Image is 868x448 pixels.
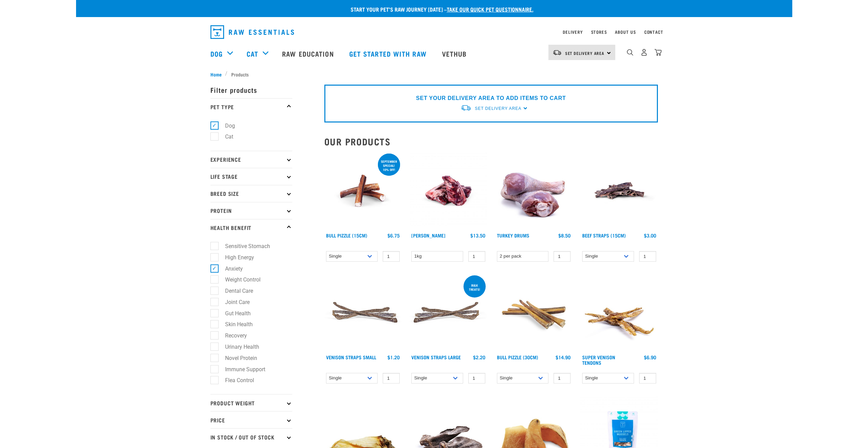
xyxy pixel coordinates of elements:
a: [PERSON_NAME] [411,234,445,236]
img: home-icon@2x.png [654,49,662,56]
p: Breed Size [210,185,292,202]
a: Dog [210,48,223,59]
a: Super Venison Tendons [582,356,615,364]
p: Product Weight [210,394,292,411]
p: Price [210,411,292,428]
a: Bull Pizzle (30cm) [497,356,538,358]
input: 1 [468,251,485,262]
a: Venison Straps Large [411,356,461,358]
div: $13.50 [470,233,485,238]
span: Set Delivery Area [565,52,605,54]
div: September special! 10% off! [378,156,400,175]
label: Urinary Health [214,343,262,351]
img: Raw Essentials Beef Straps 15cm 6 Pack [580,152,658,230]
label: Dental Care [214,287,256,295]
a: Stores [591,31,607,33]
a: Venison Straps Small [326,356,376,358]
p: Start your pet’s raw journey [DATE] – [81,5,797,13]
h2: Our Products [324,136,658,147]
div: $8.50 [558,233,571,238]
p: Filter products [210,81,292,98]
a: Contact [644,31,663,33]
img: Raw Essentials Logo [210,25,294,39]
div: $2.20 [473,355,485,360]
input: 1 [554,373,571,384]
span: Home [210,71,222,78]
a: Home [210,71,225,78]
input: 1 [639,251,656,262]
label: Recovery [214,331,250,340]
p: In Stock / Out Of Stock [210,428,292,445]
img: Bull Pizzle [324,152,402,230]
label: Joint Care [214,298,252,306]
input: 1 [383,251,400,262]
p: Experience [210,151,292,168]
a: take our quick pet questionnaire. [447,8,533,11]
img: user.png [641,49,648,56]
a: Delivery [563,31,583,33]
input: 1 [554,251,571,262]
img: Stack of 3 Venison Straps Treats for Pets [410,274,487,351]
p: Protein [210,202,292,219]
label: Immune Support [214,365,268,374]
img: 1286 Super Tendons 01 [580,274,658,351]
label: Sensitive Stomach [214,242,273,250]
p: SET YOUR DELIVERY AREA TO ADD ITEMS TO CART [416,94,566,102]
a: Beef Straps (15cm) [582,234,626,236]
label: Weight Control [214,275,263,284]
label: High Energy [214,253,257,262]
div: $14.90 [556,355,571,360]
a: Cat [247,48,258,59]
img: 1253 Turkey Drums 01 [495,152,573,230]
img: Venison Brisket Bone 1662 [410,152,487,230]
a: Vethub [435,40,475,67]
nav: dropdown navigation [205,23,663,42]
a: Get started with Raw [342,40,435,67]
input: 1 [468,373,485,384]
div: $3.00 [644,233,656,238]
p: Life Stage [210,168,292,185]
span: Set Delivery Area [475,106,521,111]
img: home-icon-1@2x.png [627,49,633,56]
div: $6.75 [387,233,400,238]
label: Skin Health [214,320,255,329]
label: Novel Protein [214,354,260,362]
nav: breadcrumbs [210,71,658,78]
input: 1 [639,373,656,384]
label: Cat [214,132,236,141]
a: Bull Pizzle (15cm) [326,234,367,236]
label: Anxiety [214,264,246,273]
label: Dog [214,121,238,130]
p: Health Benefit [210,219,292,236]
p: Pet Type [210,98,292,115]
div: $6.90 [644,355,656,360]
img: Venison Straps [324,274,402,351]
img: van-moving.png [553,49,562,56]
a: Turkey Drums [497,234,529,236]
a: About Us [615,31,636,33]
div: BULK TREATS! [464,280,486,294]
nav: dropdown navigation [76,40,792,67]
label: Gut Health [214,309,253,318]
div: $1.20 [387,355,400,360]
img: Bull Pizzle 30cm for Dogs [495,274,573,351]
input: 1 [383,373,400,384]
a: Raw Education [275,40,342,67]
label: Flea Control [214,376,257,385]
img: van-moving.png [460,104,471,112]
